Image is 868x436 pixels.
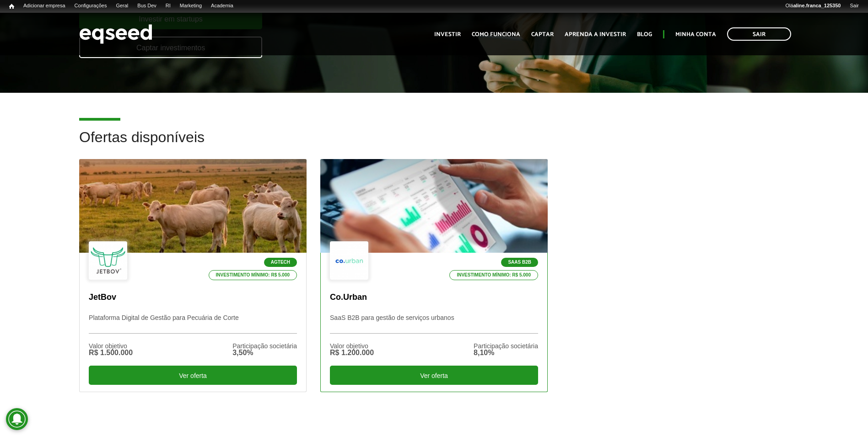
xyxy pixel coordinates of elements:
[330,314,538,334] p: SaaS B2B para gestão de serviços urbanos
[89,292,297,303] p: JetBov
[89,314,297,334] p: Plataforma Digital de Gestão para Pecuária de Corte
[209,270,297,280] p: Investimento mínimo: R$ 5.000
[781,2,846,10] a: Oláaline.franca_125350
[727,27,791,41] a: Sair
[449,270,538,280] p: Investimento mínimo: R$ 5.000
[9,3,14,10] span: Início
[264,258,297,267] p: Agtech
[501,258,538,267] p: SaaS B2B
[232,349,297,356] div: 3,50%
[5,2,19,11] a: Início
[531,32,554,37] a: Captar
[320,159,548,392] a: SaaS B2B Investimento mínimo: R$ 5.000 Co.Urban SaaS B2B para gestão de serviços urbanos Valor ob...
[472,32,520,37] a: Como funciona
[79,22,152,46] img: EqSeed
[111,2,133,10] a: Geral
[330,366,538,385] div: Ver oferta
[845,2,863,10] a: Sair
[89,343,133,349] div: Valor objetivo
[565,32,626,37] a: Aprenda a investir
[434,32,461,37] a: Investir
[89,349,133,356] div: R$ 1.500.000
[474,343,538,349] div: Participação societária
[637,32,652,37] a: Blog
[161,2,175,10] a: RI
[175,2,206,10] a: Marketing
[206,2,238,10] a: Academia
[19,2,70,10] a: Adicionar empresa
[330,343,374,349] div: Valor objetivo
[675,32,716,37] a: Minha conta
[79,129,789,159] h2: Ofertas disponíveis
[133,2,161,10] a: Bus Dev
[330,292,538,303] p: Co.Urban
[70,2,112,10] a: Configurações
[89,366,297,385] div: Ver oferta
[330,349,374,356] div: R$ 1.200.000
[474,349,538,356] div: 8,10%
[793,3,841,8] strong: aline.franca_125350
[232,343,297,349] div: Participação societária
[79,159,307,392] a: Agtech Investimento mínimo: R$ 5.000 JetBov Plataforma Digital de Gestão para Pecuária de Corte V...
